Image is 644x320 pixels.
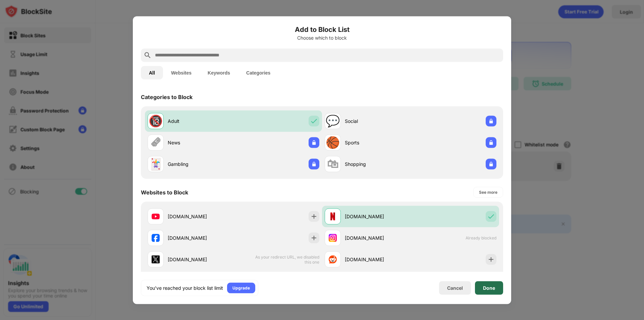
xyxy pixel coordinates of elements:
button: All [141,66,163,79]
div: Social [345,118,411,125]
div: [DOMAIN_NAME] [345,256,411,263]
button: Websites [163,66,200,79]
div: [DOMAIN_NAME] [168,234,233,241]
h6: Add to Block List [141,24,503,34]
div: Choose which to block [141,35,503,40]
span: Already blocked [466,235,496,240]
div: Cancel [447,285,463,291]
button: Categories [238,66,278,79]
div: Done [483,285,495,290]
img: favicons [152,255,160,263]
div: [DOMAIN_NAME] [345,234,411,241]
div: Adult [168,118,233,125]
div: [DOMAIN_NAME] [168,256,233,263]
img: favicons [152,212,160,220]
div: [DOMAIN_NAME] [345,213,411,220]
img: favicons [152,234,160,242]
img: favicons [329,255,337,263]
img: search.svg [144,51,152,59]
div: 💬 [326,114,340,128]
div: 🏀 [326,136,340,149]
div: Sports [345,139,411,146]
div: Categories to Block [141,93,193,100]
div: Shopping [345,161,411,168]
div: See more [479,189,497,195]
div: 🃏 [149,157,163,171]
img: favicons [329,212,337,220]
span: As your redirect URL, we disabled this one [250,254,319,264]
div: News [168,139,233,146]
div: Websites to Block [141,189,188,195]
div: 🔞 [149,114,163,128]
div: 🛍 [327,157,338,171]
div: Gambling [168,161,233,168]
div: [DOMAIN_NAME] [168,213,233,220]
div: Upgrade [232,284,250,291]
div: You’ve reached your block list limit [147,284,223,291]
div: 🗞 [150,136,161,149]
img: favicons [329,234,337,242]
button: Keywords [200,66,238,79]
